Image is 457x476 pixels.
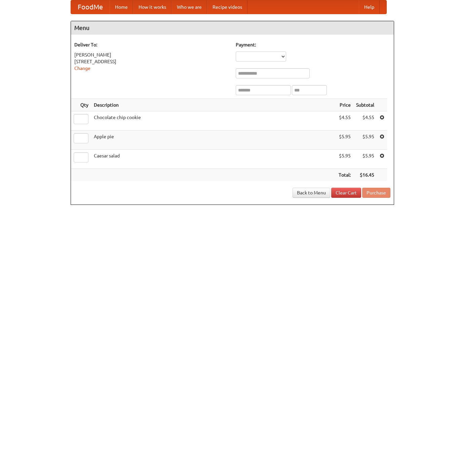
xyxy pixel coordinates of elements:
[353,111,377,131] td: $4.55
[336,131,353,150] td: $5.95
[91,150,336,169] td: Caesar salad
[293,188,330,198] a: Back to Menu
[353,150,377,169] td: $5.95
[336,150,353,169] td: $5.95
[74,58,229,65] div: [STREET_ADDRESS]
[172,0,207,14] a: Who we are
[336,99,353,111] th: Price
[207,0,247,14] a: Recipe videos
[236,41,390,48] h5: Payment:
[91,99,336,111] th: Description
[331,188,361,198] a: Clear Cart
[91,111,336,131] td: Chocolate chip cookie
[71,21,394,35] h4: Menu
[71,99,91,111] th: Qty
[74,41,229,48] h5: Deliver To:
[74,51,229,58] div: [PERSON_NAME]
[336,169,353,181] th: Total:
[74,66,90,71] a: Change
[133,0,172,14] a: How it works
[353,169,377,181] th: $16.45
[110,0,133,14] a: Home
[362,188,390,198] button: Purchase
[353,131,377,150] td: $5.95
[91,131,336,150] td: Apple pie
[71,0,110,14] a: FoodMe
[359,0,380,14] a: Help
[336,111,353,131] td: $4.55
[353,99,377,111] th: Subtotal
